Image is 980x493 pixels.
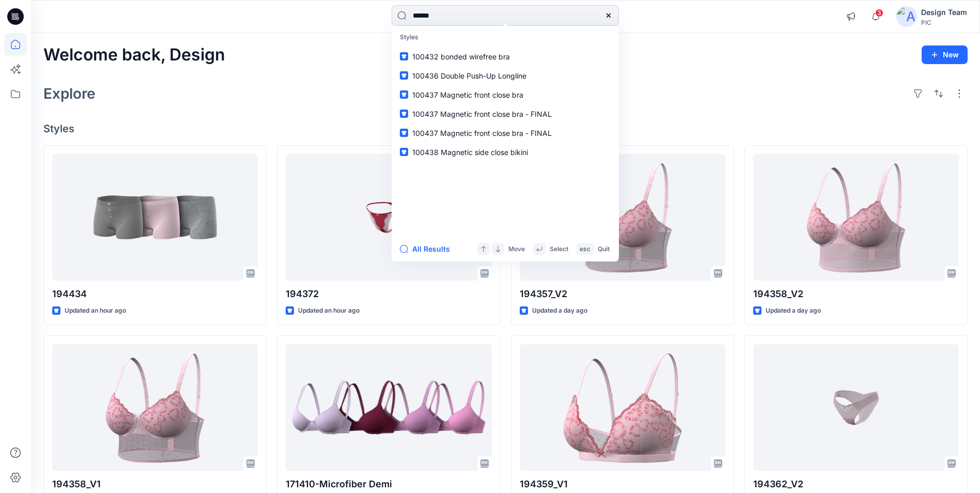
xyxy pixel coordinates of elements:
a: 194358_V2 [753,154,959,281]
a: 100438 Magnetic side close bikini [394,143,617,162]
p: Styles [394,28,617,47]
span: 100432 bonded wirefree bra [412,52,510,61]
img: avatar [896,6,917,27]
p: 194372 [286,287,491,301]
a: 194359_V1 [520,344,725,471]
h2: Welcome back, Design [43,45,225,65]
h4: Styles [43,122,968,135]
h2: Explore [43,85,96,102]
a: 100437 Magnetic front close bra - FINAL [394,124,617,143]
p: 194358_V2 [753,287,959,301]
p: esc [580,244,590,255]
span: 100437 Magnetic front close bra - FINAL [412,129,552,137]
p: 194362_V2 [753,477,959,491]
p: 194357_V2 [520,287,725,301]
a: 194362_V2 [753,344,959,471]
a: 194434 [52,154,258,281]
span: 100436 Double Push-Up Longline [412,71,526,80]
a: 100437 Magnetic front close bra [394,85,617,104]
span: 100437 Magnetic front close bra - FINAL [412,110,552,118]
p: 194358_V1 [52,477,258,491]
div: Design Team [921,6,967,19]
p: 194434 [52,287,258,301]
a: 194357_V2 [520,154,725,281]
p: Updated an hour ago [298,305,360,316]
button: New [922,45,968,64]
p: Updated a day ago [766,305,821,316]
p: Updated an hour ago [65,305,126,316]
span: 100438 Magnetic side close bikini [412,148,528,157]
a: 194358_V1 [52,344,258,471]
a: 194372 [286,154,491,281]
span: 100437 Magnetic front close bra [412,90,523,99]
p: 171410-Microfiber Demi [286,477,491,491]
p: Move [508,244,525,255]
a: 100437 Magnetic front close bra - FINAL [394,104,617,124]
a: 100432 bonded wirefree bra [394,47,617,66]
a: 171410-Microfiber Demi [286,344,491,471]
p: Updated a day ago [532,305,587,316]
div: PIC [921,19,967,26]
p: Quit [598,244,610,255]
p: Select [550,244,568,255]
span: 3 [875,9,883,17]
p: 194359_V1 [520,477,725,491]
button: All Results [400,243,457,255]
a: 100436 Double Push-Up Longline [394,66,617,85]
